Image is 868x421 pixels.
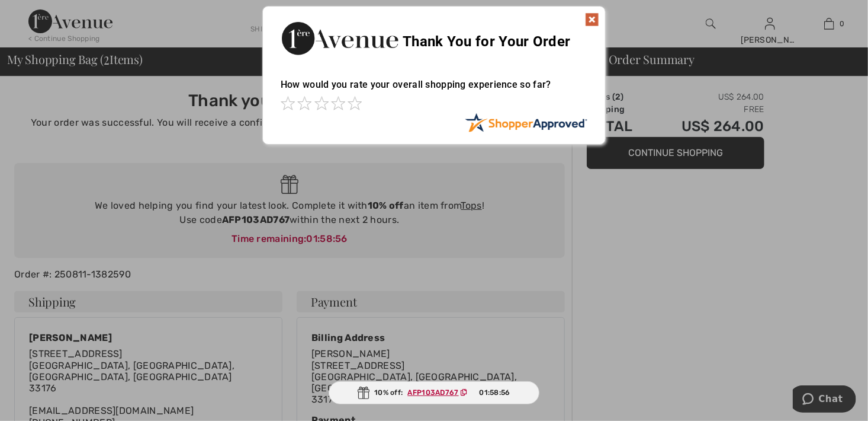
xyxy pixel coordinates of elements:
div: How would you rate your overall shopping experience so far? [281,67,587,113]
img: Gift.svg [358,387,369,399]
img: x [585,12,599,27]
span: 01:58:56 [479,387,510,398]
span: Thank You for Your Order [403,33,570,50]
div: 10% off: [329,381,539,404]
ins: AFP103AD767 [408,388,459,397]
span: Chat [26,8,50,19]
img: Thank You for Your Order [281,18,399,58]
